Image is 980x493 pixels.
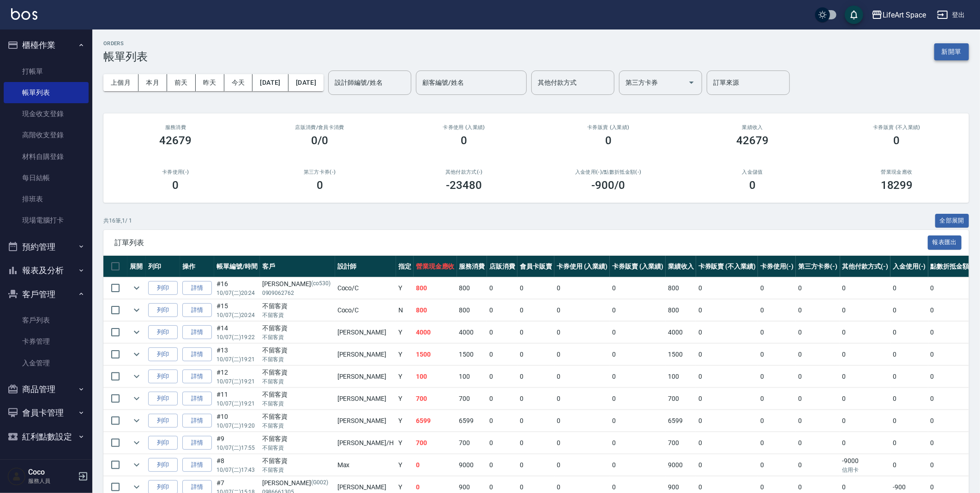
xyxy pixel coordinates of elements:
[554,322,610,343] td: 0
[182,281,212,295] a: 詳情
[130,436,144,450] button: expand row
[796,366,840,387] td: 0
[517,344,554,365] td: 0
[749,179,756,192] h3: 0
[262,412,333,422] div: 不留客資
[457,366,487,387] td: 100
[487,277,517,299] td: 0
[127,256,146,277] th: 展開
[758,366,796,387] td: 0
[311,279,331,289] p: (co530)
[890,299,928,321] td: 0
[28,477,75,485] p: 服務人員
[758,344,796,365] td: 0
[890,277,928,299] td: 0
[182,303,212,317] a: 詳情
[262,456,333,466] div: 不留客資
[414,432,457,454] td: 700
[262,377,333,386] p: 不留客資
[403,124,525,130] h2: 卡券使用 (入業績)
[214,388,260,410] td: #11
[666,256,696,277] th: 業績收入
[396,366,414,387] td: Y
[610,388,666,410] td: 0
[840,344,891,365] td: 0
[610,410,666,432] td: 0
[840,410,891,432] td: 0
[696,299,758,321] td: 0
[262,390,333,399] div: 不留客資
[4,331,89,352] a: 卡券管理
[928,432,979,454] td: 0
[167,74,196,91] button: 前天
[758,410,796,432] td: 0
[396,410,414,432] td: Y
[103,74,138,91] button: 上個月
[758,299,796,321] td: 0
[547,169,670,175] h2: 入金使用(-) /點數折抵金額(-)
[487,432,517,454] td: 0
[666,322,696,343] td: 4000
[262,399,333,408] p: 不留客資
[691,169,814,175] h2: 入金儲值
[130,458,144,472] button: expand row
[262,355,333,364] p: 不留客資
[253,74,288,91] button: [DATE]
[214,322,260,343] td: #14
[4,103,89,124] a: 現金收支登錄
[696,432,758,454] td: 0
[262,289,333,297] p: 0909062762
[335,388,396,410] td: [PERSON_NAME]
[758,322,796,343] td: 0
[554,277,610,299] td: 0
[934,47,969,56] a: 新開單
[4,235,89,259] button: 預約管理
[214,454,260,476] td: #8
[414,299,457,321] td: 800
[260,256,335,277] th: 客戶
[928,388,979,410] td: 0
[262,323,333,333] div: 不留客資
[796,388,840,410] td: 0
[396,454,414,476] td: Y
[182,392,212,406] a: 詳情
[148,458,178,472] button: 列印
[216,399,258,408] p: 10/07 (二) 19:21
[840,388,891,410] td: 0
[457,256,487,277] th: 服務消費
[554,366,610,387] td: 0
[666,344,696,365] td: 1500
[4,401,89,425] button: 會員卡管理
[457,299,487,321] td: 800
[396,277,414,299] td: Y
[414,366,457,387] td: 100
[796,454,840,476] td: 0
[666,388,696,410] td: 700
[196,74,224,91] button: 昨天
[487,388,517,410] td: 0
[591,179,625,192] h3: -900 /0
[4,33,89,57] button: 櫃檯作業
[890,366,928,387] td: 0
[928,322,979,343] td: 0
[317,179,323,192] h3: 0
[114,169,237,175] h2: 卡券使用(-)
[4,310,89,331] a: 客戶列表
[414,410,457,432] td: 6599
[182,414,212,428] a: 詳情
[517,256,554,277] th: 會員卡販賣
[758,277,796,299] td: 0
[214,432,260,454] td: #9
[216,289,258,297] p: 10/07 (二) 20:24
[691,124,814,130] h2: 業績收入
[180,256,214,277] th: 操作
[796,299,840,321] td: 0
[28,468,75,477] h5: Coco
[335,299,396,321] td: Coco /C
[214,410,260,432] td: #10
[868,6,930,24] button: LifeArt Space
[845,6,863,24] button: save
[840,366,891,387] td: 0
[259,124,381,130] h2: 店販消費 /會員卡消費
[517,366,554,387] td: 0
